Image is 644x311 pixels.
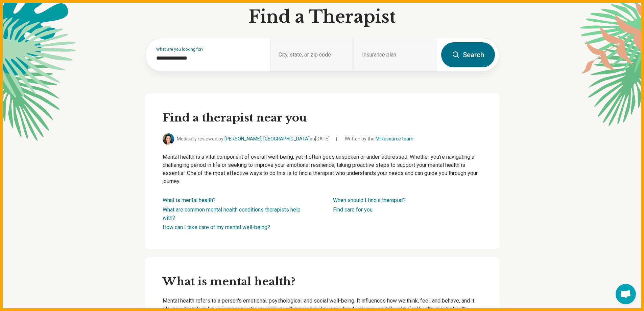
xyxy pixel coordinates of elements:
p: Mental health is a vital component of overall well-being, yet it often goes unspoken or under-add... [163,153,482,185]
span: Written by the [345,135,413,142]
a: MiResource team [376,136,413,141]
a: Open chat [616,284,636,304]
button: Search [441,42,495,67]
span: Upgrade [3,8,20,13]
a: [PERSON_NAME], [GEOGRAPHIC_DATA] [224,136,310,141]
a: How can I take care of my mental well-being? [163,224,270,230]
h1: Find a Therapist [145,7,499,27]
span: on [DATE] [310,136,330,141]
a: What is mental health? [163,197,216,203]
a: When should I find a therapist? [333,197,406,203]
a: Find care for you [333,206,373,213]
a: What are common mental health conditions therapists help with? [163,206,301,221]
h3: What is mental health? [163,275,482,289]
h2: Find a therapist near you [163,111,482,125]
span: Medically reviewed by [177,135,330,142]
label: What are you looking for? [156,47,262,51]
